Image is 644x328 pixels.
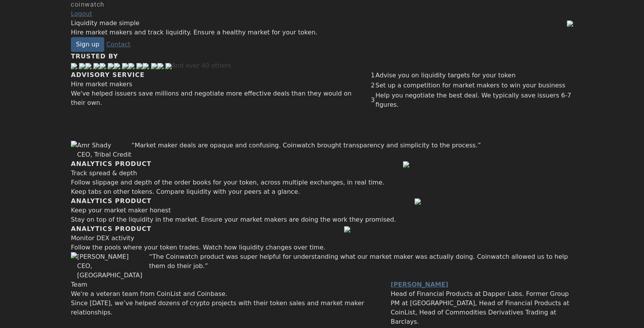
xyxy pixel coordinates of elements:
[391,289,573,326] div: Head of Financial Products at Dapper Labs. Former Group PM at [GEOGRAPHIC_DATA], Head of Financia...
[567,20,573,27] img: header_image-4c536081b868ff06617a9745a70531a2ed2b6ca29358ffb98a39b63ccd39795a.png
[375,81,565,90] div: Set up a competition for market makers to win your business
[71,187,384,196] div: Keep tabs on other tokens. Compare liquidity with your peers at a glance.
[106,41,130,48] a: Contact
[375,71,516,80] div: Advise you on liquidity targets for your token
[71,289,366,299] div: We're a veteran team from CoinList and Coinbase.
[71,80,352,89] div: Hire market makers
[71,169,384,178] div: Track spread & depth
[71,63,77,69] img: optimism_logo_white-8e9d63c5aa0537d6ed7b74258619fac69819c0c6c94301f7c1501b4ac9f51907.svg
[403,161,409,167] img: bid_ask_spread_ratios_chart-52669b8dfd3d1cab94c9ad693a1900ed234058dc431f00fe271926348add7a8e.png
[415,198,421,205] img: depth_chart-a1c0106d7d80a6fb94d08ba8d803c66f32329258543f0d8926200b6591e2d7de.png
[71,71,145,79] span: ADVISORY SERVICE
[100,63,106,69] img: avalanche_logo_white-2ca853a94117896677987424be7aa0dd4bca54619576b90e4f4e313a8702f4a9.svg
[344,226,350,232] img: total_value_locked_chart-df5311699a076e05c00891f785e294ec1390fa603ba8f3fbfc46bf7f68dbddf8.png
[128,63,134,69] img: ribbon_logo_white-7d3118bd2a84f99ee21985cd79419e7849142b0d5fcaac96e2d84ef1504fe7d8.svg
[149,252,573,280] div: “The Coinwatch product was super helpful for understanding what our market maker was actually doi...
[71,19,567,28] div: Liquidity made simple
[71,160,152,167] span: ANALYTICS PRODUCT
[143,63,149,69] img: goldfinch_logo_white-f282db2399d821c7810c404db36ed6255bcc52476d0ab80f49fe60d05dcb4ffd.svg
[76,40,99,49] div: Sign up
[71,252,77,280] img: harry_halpin_headshot-6ba8aea178efc5a24263dc9e291ef86450791e1d5e182c90d06f2d8d615093f7.jpg
[371,71,375,80] div: 1
[391,280,573,289] a: [PERSON_NAME]
[71,234,325,243] div: Monitor DEX activity
[77,261,149,280] div: CEO, [GEOGRAPHIC_DATA]
[71,243,325,252] div: Follow the pools where your token trades. Watch how liquidity changes over time.
[71,10,92,17] a: Logout
[71,178,384,196] div: Follow slippage and depth of the order books for your token, across multiple exchanges, in real t...
[79,63,85,69] img: optimism_logo-45edccc43eeef8237056d4bce0e8af2fabf0918eb6384f76487863878d78e385.svg
[157,63,164,69] img: tribal_logo_white-f69c3bbc34aac9fc609d38c58a20bca1a072555966fa2d818f0e1e04fb31ba28.svg
[77,150,131,159] div: CEO, Tribal Credit
[71,225,152,232] span: ANALYTICS PRODUCT
[77,252,149,261] div: [PERSON_NAME]
[71,299,366,317] div: Since [DATE], we’ve helped dozens of crypto projects with their token sales and market maker rela...
[108,63,114,69] img: avalanche_logo-d47eda9f781d77687dc3297d7507ed9fdc521410cbf92d830b3a44d6e619351b.svg
[131,141,481,159] div: “Market maker deals are opaque and confusing. Coinwatch brought transparency and simplicity to th...
[71,89,352,108] div: We've helped issuers save millions and negotiate more effective deals than they would on their own.
[151,63,157,69] img: goldfinch_logo-f93c36be430a5cac8a6da42d4a977664074fb6fe99d1cfa7c9349f625d8bb581.svg
[71,141,77,159] img: amr_shady_headshot-46379dc3a98939006fa4f647827f79bed133d6fc030c263a633c5946bab6ac8e.jpg
[122,63,128,69] img: blur_logo-7cea3b96a95eed002a0d7740b13be0ce912c2c80ab0ed123cd5647a5644bd41c.png
[85,63,91,69] img: celo_logo_white-d3789a72d9a2589e63755756b2f3e39d3a65aa0e5071aa52a9ab73c35fe46dca.svg
[93,63,100,69] img: celo_logo-f971a049c8cf92cecbe96191b0b8ea7fc2f43e3ccbd67d4013176a55fe4adc7a.svg
[371,96,375,105] div: 3
[71,197,152,205] span: ANALYTICS PRODUCT
[71,280,366,289] div: Team
[371,81,375,90] div: 2
[172,61,231,70] div: And over 40 others
[71,215,396,224] div: Stay on top of the liquidity in the market. Ensure your market makers are doing the work they pro...
[114,63,120,69] img: blur_logo_white-f377e42edadfc89704fff2a46a1cd43a6805c12a275f83f29a6fa53a9dfeac97.png
[165,63,172,69] img: tribal_logo-0cbe8a32ecb6ac2bd597b9391c241f72cd62864719316f1c7c5c0d0c345a2dfe.svg
[71,53,118,60] span: TRUSTED BY
[71,206,396,215] div: Keep your market maker honest
[71,37,104,52] a: Sign up
[136,63,143,69] img: ribbon_logo-2bda4d9e05f3d8d624680de4677d105d19c0331173bb2b20ffda0e3f54d0370c.svg
[375,91,573,109] div: Help you negotiate the best deal. We typically save issuers 6-7 figures.
[71,28,567,37] div: Hire market makers and track liquidity. Ensure a healthy market for your token.
[77,141,131,150] div: Amr Shady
